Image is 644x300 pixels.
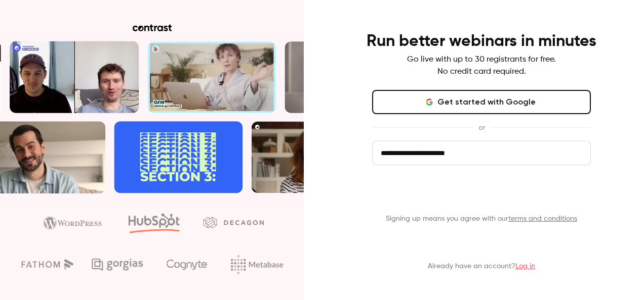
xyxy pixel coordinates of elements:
[428,261,535,271] p: Already have an account?
[515,263,535,270] a: Log in
[372,181,591,206] button: Get started
[367,31,596,52] h4: Run better webinars in minutes
[508,215,577,222] a: terms and conditions
[203,217,264,228] img: decagon
[473,122,490,133] span: or
[372,90,591,114] button: Get started with Google
[407,54,556,78] p: Go live with up to 30 registrants for free. No credit card required.
[372,214,591,224] p: Signing up means you agree with our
